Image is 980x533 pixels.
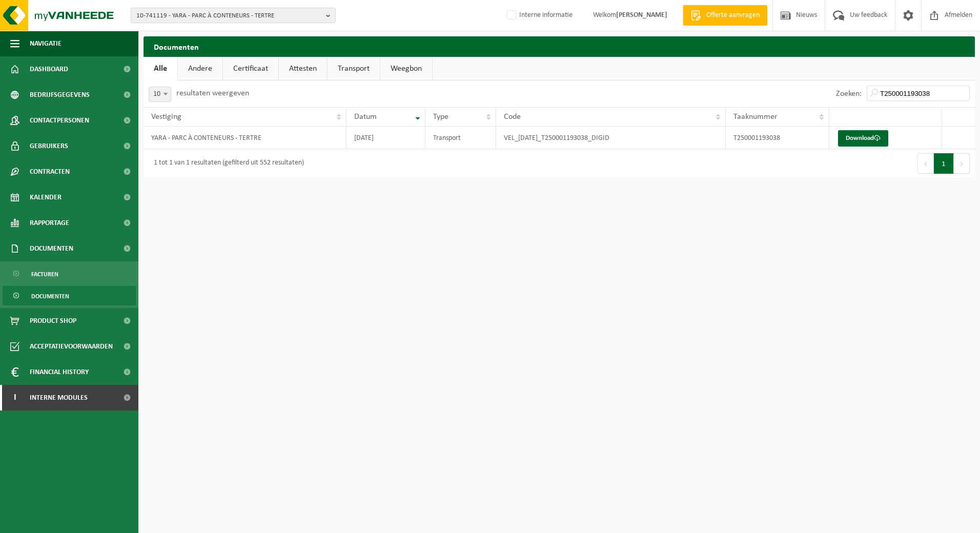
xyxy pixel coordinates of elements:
span: Documenten [30,236,73,261]
a: Attesten [279,57,327,80]
button: Previous [917,153,934,174]
label: Zoeken: [836,90,862,98]
a: Weegbon [380,57,432,80]
a: Andere [178,57,222,80]
span: Facturen [31,264,58,284]
a: Alle [144,57,177,80]
span: Gebruikers [30,133,68,159]
h2: Documenten [144,36,975,56]
a: Documenten [3,286,136,305]
button: Next [954,153,970,174]
span: I [10,385,19,411]
span: Contracten [30,159,70,184]
label: Interne informatie [505,8,573,23]
span: Navigatie [30,31,62,56]
div: 1 tot 1 van 1 resultaten (gefilterd uit 552 resultaten) [149,154,304,173]
span: Type [433,113,448,121]
td: VEL_[DATE]_T250001193038_DIGID [496,127,726,149]
span: Taaknummer [733,113,778,121]
span: 10-741119 - YARA - PARC À CONTENEURS - TERTRE [136,8,322,24]
span: Financial History [30,359,89,385]
span: Interne modules [30,385,88,411]
a: Offerte aanvragen [683,5,767,26]
span: Documenten [31,286,69,306]
span: 10 [149,87,171,102]
strong: [PERSON_NAME] [616,11,667,19]
span: Contactpersonen [30,108,89,133]
a: Facturen [3,264,136,283]
span: Code [504,113,521,121]
span: Offerte aanvragen [704,10,762,20]
a: Certificaat [223,57,278,80]
td: T250001193038 [726,127,830,149]
a: Transport [328,57,380,80]
td: Transport [425,127,496,149]
button: 10-741119 - YARA - PARC À CONTENEURS - TERTRE [131,8,336,23]
span: Kalender [30,184,62,210]
td: YARA - PARC À CONTENEURS - TERTRE [144,127,346,149]
span: 10 [149,87,171,101]
span: Vestiging [151,113,181,121]
td: [DATE] [346,127,426,149]
button: 1 [934,153,954,174]
span: Dashboard [30,56,68,82]
a: Download [838,130,888,147]
span: Bedrijfsgegevens [30,82,90,108]
label: resultaten weergeven [176,89,249,97]
span: Acceptatievoorwaarden [30,334,113,359]
span: Datum [354,113,377,121]
span: Rapportage [30,210,69,236]
span: Product Shop [30,308,76,334]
